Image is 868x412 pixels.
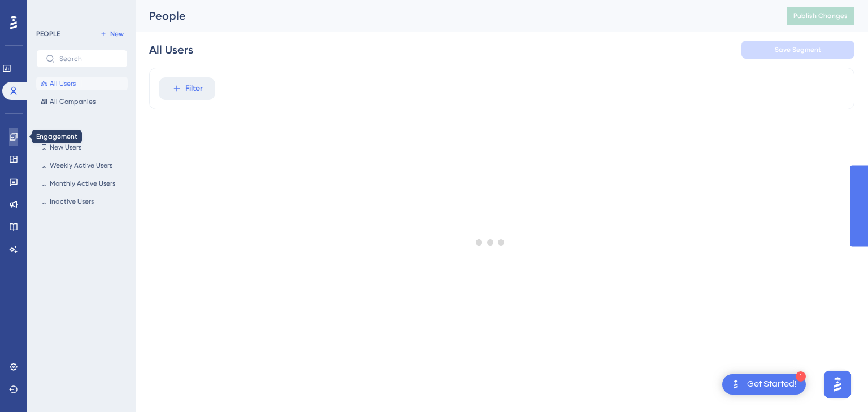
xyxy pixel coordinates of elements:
button: Save Segment [741,41,854,59]
div: 1 [796,371,806,382]
button: All Users [36,77,128,90]
span: All Users [50,79,76,88]
button: Inactive Users [36,195,128,208]
input: Search [59,55,118,63]
button: New Users [36,141,128,154]
span: Monthly Active Users [50,179,115,188]
button: All Companies [36,95,128,108]
button: Weekly Active Users [36,159,128,172]
div: Open Get Started! checklist, remaining modules: 1 [722,374,806,395]
span: New [110,29,124,38]
span: Save Segment [775,45,821,54]
button: Monthly Active Users [36,177,128,190]
div: PEOPLE [36,29,60,38]
div: Get Started! [747,378,797,391]
span: Publish Changes [793,11,848,20]
iframe: UserGuiding AI Assistant Launcher [821,367,854,401]
div: All Users [149,42,193,58]
button: Publish Changes [787,7,854,25]
span: Inactive Users [50,197,94,206]
img: launcher-image-alternative-text [729,378,743,391]
div: People [149,8,758,24]
span: All Companies [50,97,96,106]
button: New [96,27,128,41]
span: New Users [50,143,81,152]
span: Weekly Active Users [50,161,112,170]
